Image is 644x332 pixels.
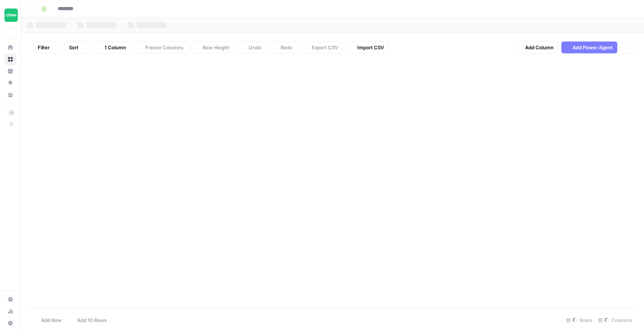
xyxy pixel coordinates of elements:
button: Sort [64,41,90,53]
img: Chime Logo [4,9,18,22]
span: Filter [38,44,50,51]
span: 1 Column [104,44,126,51]
div: Columns [595,314,635,326]
span: Freeze Columns [145,44,183,51]
button: Freeze Columns [134,41,188,53]
button: Add Row [30,314,66,326]
a: Home [4,41,16,53]
span: Add Row [41,316,62,324]
span: Add Power Agent [572,44,613,51]
span: Import CSV [357,44,384,51]
a: Opportunities [4,77,16,89]
a: Browse [4,53,16,65]
span: Sort [69,44,79,51]
a: Insights [4,65,16,77]
a: Your Data [4,89,16,101]
button: Undo [237,41,266,53]
button: 1 Column [93,41,131,53]
span: Redo [280,44,292,51]
button: Workspace: Chime [4,6,16,24]
span: Row Height [203,44,229,51]
button: Redo [269,41,297,53]
button: Help + Support [4,317,16,329]
span: Add Column [525,44,554,51]
button: Add Power Agent [561,41,617,53]
button: Add 10 Rows [66,314,111,326]
span: Add 10 Rows [77,316,107,324]
button: Export CSV [300,41,343,53]
div: Rows [563,314,595,326]
a: Settings [4,293,16,305]
span: Export CSV [312,44,338,51]
button: Filter [33,41,61,53]
button: Add Column [514,41,558,53]
a: Usage [4,305,16,317]
span: Undo [249,44,261,51]
button: Import CSV [346,41,389,53]
button: Row Height [191,41,234,53]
